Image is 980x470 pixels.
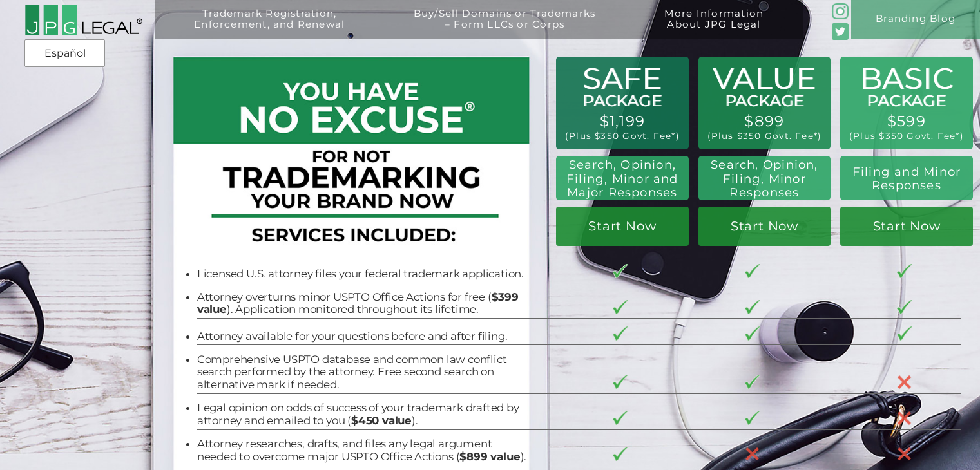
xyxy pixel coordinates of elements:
[613,264,628,278] img: checkmark-border-3.png
[197,268,528,281] li: Licensed U.S. attorney files your federal trademark application.
[897,411,912,426] img: X-30-3.png
[197,291,528,317] li: Attorney overturns minor USPTO Office Actions for free ( ). Application monitored throughout its ...
[745,411,760,425] img: checkmark-border-3.png
[197,330,528,343] li: Attorney available for your questions before and after filing.
[351,414,412,427] b: $450 value
[613,326,628,341] img: checkmark-border-3.png
[698,207,831,245] a: Start Now
[745,375,760,389] img: checkmark-border-3.png
[613,411,628,425] img: checkmark-border-3.png
[197,353,528,391] li: Comprehensive USPTO database and common law conflict search performed by the attorney. Free secon...
[165,8,374,48] a: Trademark Registration,Enforcement, and Renewal
[562,158,682,199] h2: Search, Opinion, Filing, Minor and Major Responses
[848,165,965,193] h2: Filing and Minor Responses
[197,402,528,428] li: Legal opinion on odds of success of your trademark drafted by attorney and emailed to you ( ).
[613,300,628,314] img: checkmark-border-3.png
[897,264,912,278] img: checkmark-border-3.png
[613,375,628,389] img: checkmark-border-3.png
[613,447,628,461] img: checkmark-border-3.png
[832,23,848,39] img: Twitter_Social_Icon_Rounded_Square_Color-mid-green3-90.png
[745,447,760,462] img: X-30-3.png
[745,300,760,314] img: checkmark-border-3.png
[840,207,972,245] a: Start Now
[197,290,519,316] b: $399 value
[706,158,823,199] h2: Search, Opinion, Filing, Minor Responses
[459,450,520,463] b: $899 value
[897,326,912,341] img: checkmark-border-3.png
[24,4,142,36] img: 2016-logo-black-letters-3-r.png
[384,8,625,48] a: Buy/Sell Domains or Trademarks– Form LLCs or Corps
[832,3,848,19] img: glyph-logo_May2016-green3-90.png
[28,42,101,65] a: Español
[897,300,912,314] img: checkmark-border-3.png
[897,375,912,390] img: X-30-3.png
[897,447,912,462] img: X-30-3.png
[745,264,760,278] img: checkmark-border-3.png
[197,438,528,464] li: Attorney researches, drafts, and files any legal argument needed to overcome major USPTO Office A...
[745,326,760,341] img: checkmark-border-3.png
[635,8,793,48] a: More InformationAbout JPG Legal
[556,207,688,245] a: Start Now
